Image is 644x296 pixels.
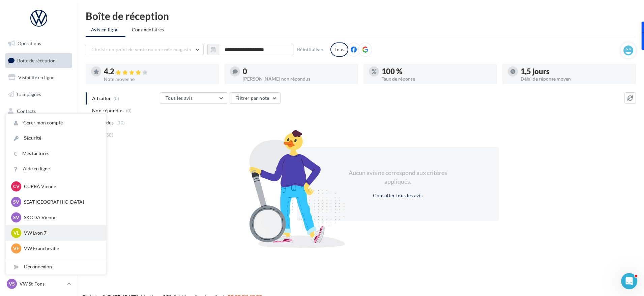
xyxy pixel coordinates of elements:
a: Aide en ligne [6,161,106,176]
p: SKODA Vienne [24,214,98,221]
a: Visibilité en ligne [4,70,74,85]
a: Médiathèque [4,121,74,135]
span: (30) [116,120,125,125]
span: (0) [126,108,132,113]
span: Boîte de réception [17,57,56,63]
div: Délai de réponse moyen [521,77,631,81]
div: 4.2 [104,68,214,76]
div: Déconnexion [6,259,106,274]
a: Calendrier [4,138,74,152]
span: Commentaires [132,26,164,33]
a: PLV et print personnalisable [4,154,74,174]
button: Choisir un point de vente ou un code magasin [86,44,204,55]
a: Sécurité [6,130,106,146]
span: (30) [105,132,113,138]
a: VS VW St-Fons [5,277,72,290]
span: Visibilité en ligne [18,75,54,80]
span: SV [13,214,19,221]
span: VL [13,230,19,236]
span: Opérations [18,40,41,46]
a: Mes factures [6,146,106,161]
div: [PERSON_NAME] non répondus [243,77,353,81]
p: CUPRA Vienne [24,183,98,190]
span: Choisir un point de vente ou un code magasin [91,47,191,52]
div: Aucun avis ne correspond aux critères appliqués. [340,169,456,186]
p: SEAT [GEOGRAPHIC_DATA] [24,199,98,205]
span: Non répondus [92,107,123,114]
div: Boîte de réception [86,11,636,21]
span: Campagnes [17,91,41,97]
iframe: Intercom live chat [621,273,637,289]
a: Campagnes DataOnDemand [4,177,74,197]
button: Tous les avis [160,92,227,104]
div: Note moyenne [104,77,214,82]
a: Boîte de réception [4,53,74,68]
div: Tous [330,42,348,57]
a: Campagnes [4,87,74,101]
span: Contacts [17,108,36,114]
p: VW Francheville [24,245,98,252]
a: Contacts [4,104,74,118]
a: Gérer mon compte [6,115,106,130]
div: 1,5 jours [521,68,631,75]
div: 100 % [382,68,492,75]
span: SV [13,199,19,205]
span: CV [13,183,20,190]
p: VW Lyon 7 [24,230,98,236]
button: Filtrer par note [230,92,281,104]
span: VF [13,245,19,252]
button: Réinitialiser [294,46,327,54]
span: VS [9,280,15,287]
span: Tous les avis [166,95,193,101]
div: 0 [243,68,353,75]
a: Opérations [4,36,74,51]
p: VW St-Fons [20,280,64,287]
div: Taux de réponse [382,77,492,81]
button: Consulter tous les avis [370,191,425,200]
